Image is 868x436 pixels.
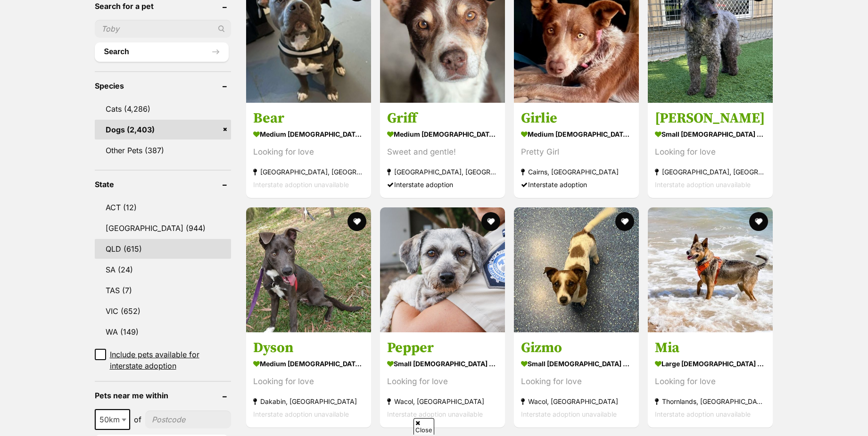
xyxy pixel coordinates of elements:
a: Pepper small [DEMOGRAPHIC_DATA] Dog Looking for love Wacol, [GEOGRAPHIC_DATA] Interstate adoption... [380,332,505,428]
div: Pretty Girl [521,146,632,159]
button: favourite [615,212,634,231]
h3: Girlie [521,110,632,128]
a: [PERSON_NAME] small [DEMOGRAPHIC_DATA] Dog Looking for love [GEOGRAPHIC_DATA], [GEOGRAPHIC_DATA] ... [648,103,773,198]
a: WA (149) [95,322,231,342]
header: State [95,180,231,189]
a: Cats (4,286) [95,99,231,119]
a: Bear medium [DEMOGRAPHIC_DATA] Dog Looking for love [GEOGRAPHIC_DATA], [GEOGRAPHIC_DATA] Intersta... [246,103,371,198]
strong: small [DEMOGRAPHIC_DATA] Dog [521,357,632,370]
span: 50km [96,413,129,426]
a: Include pets available for interstate adoption [95,349,231,371]
a: [GEOGRAPHIC_DATA] (944) [95,218,231,238]
strong: large [DEMOGRAPHIC_DATA] Dog [655,357,766,370]
a: Dogs (2,403) [95,120,231,140]
h3: Pepper [387,339,498,357]
strong: medium [DEMOGRAPHIC_DATA] Dog [253,357,364,370]
a: Dyson medium [DEMOGRAPHIC_DATA] Dog Looking for love Dakabin, [GEOGRAPHIC_DATA] Interstate adopti... [246,332,371,428]
button: favourite [749,212,768,231]
div: Looking for love [253,146,364,159]
span: 50km [95,409,130,430]
a: VIC (652) [95,301,231,321]
h3: Mia [655,339,766,357]
span: Interstate adoption unavailable [387,410,483,418]
div: Interstate adoption [387,179,498,191]
h3: Dyson [253,339,364,357]
div: Looking for love [655,146,766,159]
h3: Bear [253,110,364,128]
div: Interstate adoption [521,179,632,191]
div: Looking for love [387,375,498,388]
h3: [PERSON_NAME] [655,110,766,128]
strong: Wacol, [GEOGRAPHIC_DATA] [387,395,498,408]
img: Gizmo - Jack Russell Terrier Dog [514,207,639,332]
h3: Griff [387,110,498,128]
a: SA (24) [95,260,231,280]
button: Search [95,42,229,61]
strong: Cairns, [GEOGRAPHIC_DATA] [521,166,632,179]
strong: Dakabin, [GEOGRAPHIC_DATA] [253,395,364,408]
span: Include pets available for interstate adoption [110,349,231,371]
strong: small [DEMOGRAPHIC_DATA] Dog [387,357,498,370]
span: Interstate adoption unavailable [253,181,349,189]
img: Dyson - Kelpie Dog [246,207,371,332]
span: of [134,414,141,425]
span: Close [413,418,434,435]
span: Interstate adoption unavailable [655,181,751,189]
div: Looking for love [253,375,364,388]
a: QLD (615) [95,239,231,259]
strong: medium [DEMOGRAPHIC_DATA] Dog [253,128,364,141]
span: Interstate adoption unavailable [253,410,349,418]
button: favourite [481,212,500,231]
strong: [GEOGRAPHIC_DATA], [GEOGRAPHIC_DATA] [387,166,498,179]
h3: Gizmo [521,339,632,357]
strong: medium [DEMOGRAPHIC_DATA] Dog [387,128,498,141]
strong: Wacol, [GEOGRAPHIC_DATA] [521,395,632,408]
span: Interstate adoption unavailable [521,410,617,418]
div: Sweet and gentle! [387,146,498,159]
strong: [GEOGRAPHIC_DATA], [GEOGRAPHIC_DATA] [253,166,364,179]
a: Girlie medium [DEMOGRAPHIC_DATA] Dog Pretty Girl Cairns, [GEOGRAPHIC_DATA] Interstate adoption [514,103,639,198]
input: Toby [95,20,231,38]
img: Mia - German Shepherd Dog x American Staffordshire Terrier Dog [648,207,773,332]
strong: small [DEMOGRAPHIC_DATA] Dog [655,128,766,141]
a: Other Pets (387) [95,140,231,160]
header: Search for a pet [95,2,231,10]
a: Gizmo small [DEMOGRAPHIC_DATA] Dog Looking for love Wacol, [GEOGRAPHIC_DATA] Interstate adoption ... [514,332,639,428]
strong: medium [DEMOGRAPHIC_DATA] Dog [521,128,632,141]
a: Mia large [DEMOGRAPHIC_DATA] Dog Looking for love Thornlands, [GEOGRAPHIC_DATA] Interstate adopti... [648,332,773,428]
a: ACT (12) [95,197,231,217]
button: favourite [347,212,366,231]
header: Pets near me within [95,391,231,400]
a: Griff medium [DEMOGRAPHIC_DATA] Dog Sweet and gentle! [GEOGRAPHIC_DATA], [GEOGRAPHIC_DATA] Inters... [380,103,505,198]
span: Interstate adoption unavailable [655,410,751,418]
img: Pepper - Shih Tzu Dog [380,207,505,332]
strong: [GEOGRAPHIC_DATA], [GEOGRAPHIC_DATA] [655,166,766,179]
input: postcode [145,411,231,428]
div: Looking for love [655,375,766,388]
div: Looking for love [521,375,632,388]
a: TAS (7) [95,280,231,300]
strong: Thornlands, [GEOGRAPHIC_DATA] [655,395,766,408]
header: Species [95,82,231,90]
